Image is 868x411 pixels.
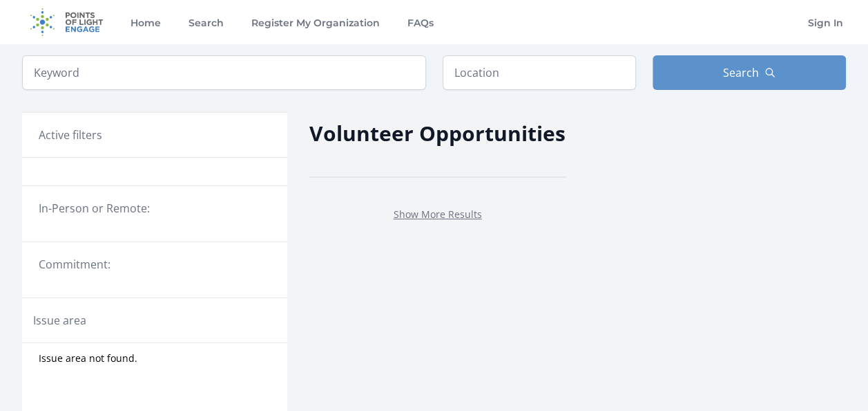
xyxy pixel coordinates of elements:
input: Location [443,55,636,90]
h3: Active filters [39,127,102,143]
legend: Commitment: [39,256,271,273]
a: Show More Results [394,208,482,221]
span: Issue area not found. [39,351,137,365]
button: Search [653,55,846,90]
span: Search [723,64,759,81]
h2: Volunteer Opportunities [309,118,566,149]
legend: In-Person or Remote: [39,200,271,217]
legend: Issue area [33,312,86,329]
input: Keyword [22,55,426,90]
